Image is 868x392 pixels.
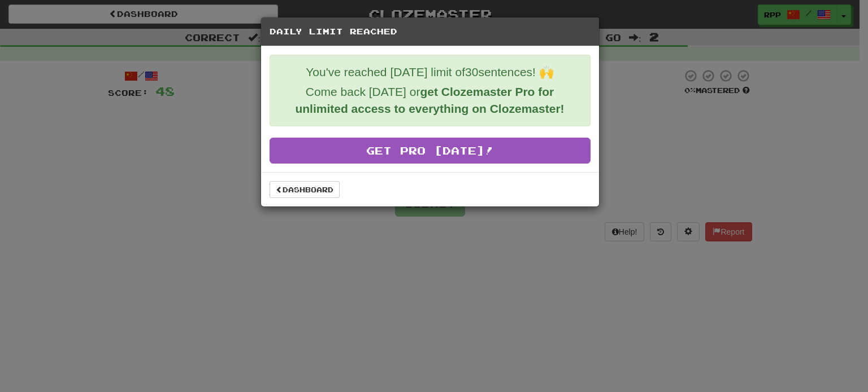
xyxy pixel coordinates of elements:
[279,83,581,117] p: Come back [DATE] or
[270,26,591,37] h5: Daily Limit Reached
[270,181,340,198] a: Dashboard
[270,138,591,164] a: Get Pro [DATE]!
[279,64,581,81] p: You've reached [DATE] limit of 30 sentences! 🙌
[295,85,564,115] strong: get Clozemaster Pro for unlimited access to everything on Clozemaster!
